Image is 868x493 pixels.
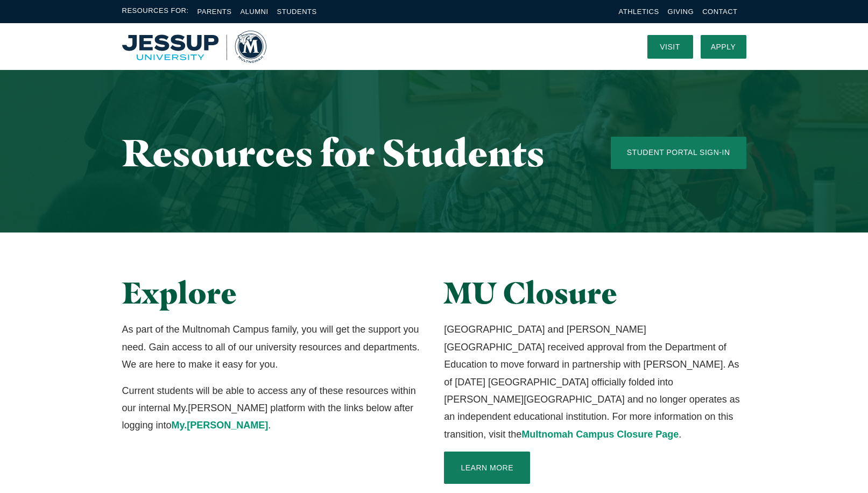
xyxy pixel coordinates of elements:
[122,382,424,434] p: Current students will be able to access any of these resources within our internal My.[PERSON_NAM...
[122,321,424,373] p: As part of the Multnomah Campus family, you will get the support you need. Gain access to all of ...
[122,276,424,310] h2: Explore
[444,276,746,310] h2: MU Closure
[122,31,266,63] a: Home
[197,8,232,16] a: Parents
[444,321,746,443] p: [GEOGRAPHIC_DATA] and [PERSON_NAME][GEOGRAPHIC_DATA] received approval from the Department of Edu...
[277,8,317,16] a: Students
[122,31,266,63] img: Multnomah University Logo
[668,8,694,16] a: Giving
[122,5,189,18] span: Resources For:
[611,137,746,169] a: Student Portal Sign-In
[521,429,679,440] a: Multnomah Campus Closure Page
[444,452,530,484] a: Learn More
[172,420,269,431] a: My.[PERSON_NAME]
[702,8,737,16] a: Contact
[647,35,693,59] a: Visit
[701,35,746,59] a: Apply
[122,132,568,173] h1: Resources for Students
[619,8,659,16] a: Athletics
[240,8,268,16] a: Alumni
